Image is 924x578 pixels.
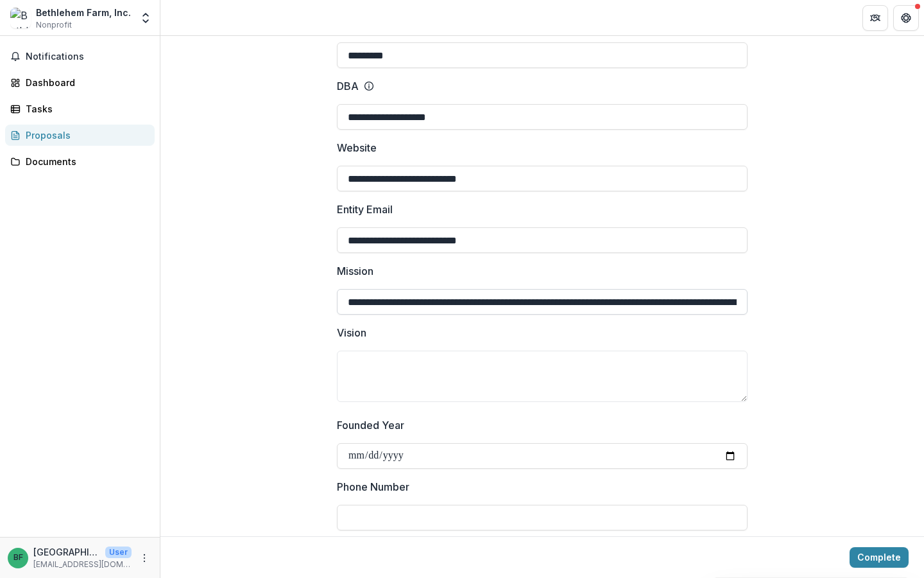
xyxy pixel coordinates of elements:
[33,545,100,559] p: [GEOGRAPHIC_DATA]
[337,78,359,94] p: DBA
[105,547,132,558] p: User
[337,479,409,495] p: Phone Number
[5,151,155,172] a: Documents
[850,547,909,568] button: Complete
[26,76,144,89] div: Dashboard
[337,140,377,155] p: Website
[5,72,155,93] a: Dashboard
[137,550,152,566] button: More
[893,5,919,31] button: Get Help
[337,325,366,340] p: Vision
[5,125,155,146] a: Proposals
[36,6,131,19] div: Bethlehem Farm, Inc.
[13,554,23,562] div: Bethlehem Farm
[5,98,155,119] a: Tasks
[26,102,144,116] div: Tasks
[26,155,144,168] div: Documents
[337,202,393,217] p: Entity Email
[33,559,132,570] p: [EMAIL_ADDRESS][DOMAIN_NAME]
[137,5,155,31] button: Open entity switcher
[337,417,404,433] p: Founded Year
[26,128,144,142] div: Proposals
[5,46,155,67] button: Notifications
[337,263,373,279] p: Mission
[36,19,72,31] span: Nonprofit
[862,5,888,31] button: Partners
[26,51,150,62] span: Notifications
[10,8,31,28] img: Bethlehem Farm, Inc.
